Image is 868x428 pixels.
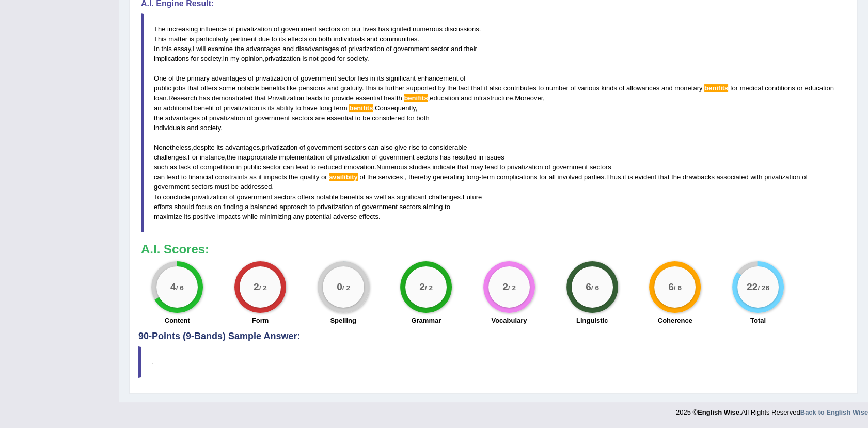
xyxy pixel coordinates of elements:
span: finding [223,203,243,211]
span: Consequently [375,104,416,112]
span: or [321,173,327,181]
span: balanced [250,203,278,211]
span: lead [167,173,180,181]
span: additional [163,104,192,112]
span: challenges [429,193,461,201]
span: To [154,193,161,201]
span: In [154,45,160,53]
span: reduced [318,163,342,171]
span: its [216,144,223,151]
span: can [283,163,294,171]
span: sectors [274,193,296,201]
span: maximize [154,213,182,220]
span: For [188,153,198,161]
span: of [355,203,360,211]
span: lack [179,163,191,171]
span: its [268,104,275,112]
span: with [750,173,762,181]
span: instance [200,153,225,161]
span: conclude [163,193,190,201]
span: notable [316,193,338,201]
span: both [416,114,429,122]
span: significant [386,74,416,82]
span: demonstrated [212,94,253,102]
span: a [245,203,248,211]
span: to [309,203,315,211]
span: this [161,45,171,53]
span: Possible typo: you repeated a whitespace (did you mean: ) [213,183,215,191]
span: parties [584,173,604,181]
span: Possible spelling mistake found. (did you mean: availability) [329,173,358,181]
span: in [370,74,375,82]
span: good [320,55,335,62]
span: implications [154,55,189,62]
span: government [552,163,588,171]
span: long [319,104,332,112]
span: is [628,173,633,181]
span: Research [168,94,197,102]
span: on [214,203,221,211]
label: Total [750,315,766,325]
span: privatization [236,25,272,33]
span: and [461,94,472,102]
span: kinds [601,84,617,92]
span: to [500,163,506,171]
span: the [447,84,456,92]
span: that [471,84,482,92]
span: efforts [154,203,172,211]
blockquote: . . , . , . . . , . , . , . , , . , . - . , . , . , . [141,13,846,232]
span: monetary [674,84,702,92]
strong: Back to English Wise [800,408,868,416]
span: are [315,114,325,122]
span: benefits [261,84,285,92]
span: financial [188,173,213,181]
span: Possible typo: you repeated a whitespace (did you mean: ) [356,74,358,82]
span: the [367,173,376,181]
blockquote: . [138,346,848,378]
span: its [279,35,286,43]
span: indicate [432,163,455,171]
span: and [451,45,462,53]
span: privatization [262,144,297,151]
span: is [378,84,383,92]
span: government [255,114,290,122]
span: services [378,173,403,181]
span: various [578,84,599,92]
span: considerable [429,144,467,151]
span: The [154,25,165,33]
span: that [658,173,670,181]
span: of [247,114,252,122]
span: infrastructure [474,94,513,102]
span: it [258,173,262,181]
span: One [154,74,167,82]
span: public [154,84,171,92]
span: to [324,94,330,102]
span: for [191,55,199,62]
span: of [229,25,234,33]
span: education [430,94,459,102]
span: Nonetheless [154,144,191,151]
span: their [464,45,477,53]
span: pensions [298,84,325,92]
span: due [258,35,270,43]
span: Privatization [268,94,305,102]
span: and [327,84,339,92]
span: involved [558,173,582,181]
span: that [255,94,266,102]
span: number [546,84,569,92]
span: is [190,35,194,43]
span: privatization [348,45,384,53]
span: resulted [452,153,476,161]
span: to [538,84,544,92]
span: sectors [292,114,313,122]
span: Possible spelling mistake found. (did you mean: benefits) [349,104,373,112]
span: In [223,55,228,62]
span: jobs [173,84,186,92]
span: Put a space after the comma, but not before the comma. (did you mean: ,) [403,173,405,181]
span: of [386,45,391,53]
span: drawbacks [683,173,715,181]
label: Linguistic [576,315,608,325]
span: and [187,124,198,132]
span: has [378,25,389,33]
span: approach [279,203,307,211]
